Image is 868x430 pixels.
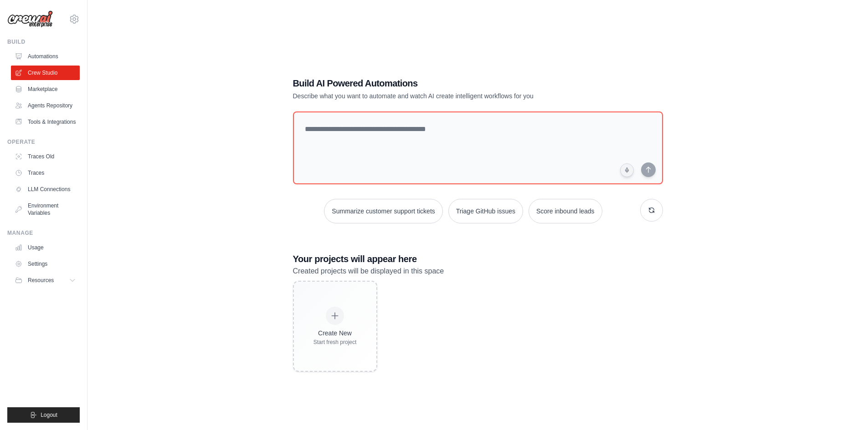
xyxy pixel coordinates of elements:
[11,198,80,220] a: Environment Variables
[11,257,80,271] a: Settings
[7,138,80,146] div: Operate
[640,199,663,222] button: Get new suggestions
[11,182,80,197] a: LLM Connections
[11,115,80,129] a: Tools & Integrations
[620,163,634,177] button: Click to speak your automation idea
[11,98,80,113] a: Agents Repository
[7,229,80,237] div: Manage
[11,149,80,164] a: Traces Old
[11,49,80,64] a: Automations
[313,339,357,346] div: Start fresh project
[293,265,663,277] p: Created projects will be displayed in this space
[11,273,80,288] button: Resources
[448,199,523,223] button: Triage GitHub issues
[293,77,599,90] h1: Build AI Powered Automations
[7,38,80,46] div: Build
[11,66,80,80] a: Crew Studio
[11,82,80,96] a: Marketplace
[313,329,357,338] div: Create New
[7,10,53,28] img: Logo
[293,91,599,101] p: Describe what you want to automate and watch AI create intelligent workflows for you
[28,277,54,284] span: Resources
[7,407,80,423] button: Logout
[324,199,442,223] button: Summarize customer support tickets
[529,199,602,223] button: Score inbound leads
[11,166,80,180] a: Traces
[11,240,80,255] a: Usage
[293,253,663,265] h3: Your projects will appear here
[41,411,57,419] span: Logout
